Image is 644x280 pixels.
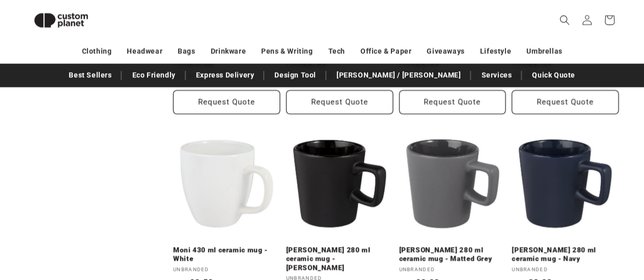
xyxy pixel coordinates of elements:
[64,66,117,84] a: Best Sellers
[476,66,517,84] a: Services
[127,66,180,84] a: Eco Friendly
[178,42,195,60] a: Bags
[261,42,313,60] a: Pens & Writing
[399,90,506,114] button: Request Quote
[286,245,393,272] a: [PERSON_NAME] 280 ml ceramic mug - [PERSON_NAME]
[286,90,393,114] button: Request Quote
[480,42,511,60] a: Lifestyle
[512,90,619,114] button: Request Quote
[191,66,260,84] a: Express Delivery
[360,42,411,60] a: Office & Paper
[269,66,321,84] a: Design Tool
[127,42,162,60] a: Headwear
[526,42,562,60] a: Umbrellas
[82,42,112,60] a: Clothing
[211,42,246,60] a: Drinkware
[527,66,580,84] a: Quick Quote
[553,9,576,31] summary: Search
[173,90,280,114] button: Request Quote
[25,4,97,36] img: Custom Planet
[427,42,464,60] a: Giveaways
[173,245,280,263] a: Moni 430 ml ceramic mug - White
[474,170,644,280] iframe: Chat Widget
[331,66,466,84] a: [PERSON_NAME] / [PERSON_NAME]
[399,245,506,263] a: [PERSON_NAME] 280 ml ceramic mug - Matted Grey
[328,42,345,60] a: Tech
